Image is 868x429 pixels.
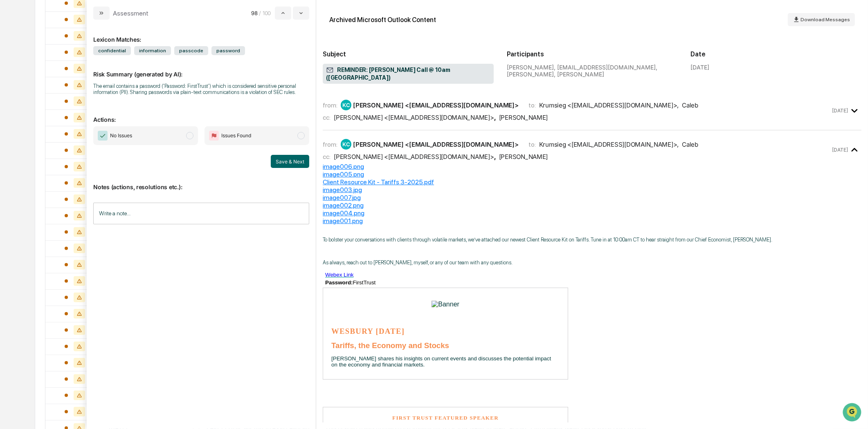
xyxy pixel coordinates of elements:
[353,141,519,148] div: [PERSON_NAME] <[EMAIL_ADDRESS][DOMAIN_NAME]>
[341,139,351,150] div: KC
[832,147,848,153] time: Wednesday, April 9, 2025 at 8:26:06 AM
[323,114,331,121] span: cc:
[21,37,135,46] input: Clear
[174,46,208,55] span: passcode
[432,301,459,308] img: Banner
[93,46,131,55] span: confidential
[67,103,101,111] span: Attestations
[56,100,105,114] a: 🗄️Attestations
[323,209,861,217] div: image004.png
[113,9,148,17] div: Assessment
[325,279,353,286] b: Password:
[221,132,251,140] span: Issues Found
[334,114,496,121] span: ,
[682,141,698,148] div: Caleb
[334,153,494,161] div: [PERSON_NAME] <[EMAIL_ADDRESS][DOMAIN_NAME]>
[28,71,103,77] div: We're available if you need us!
[28,63,134,71] div: Start new chat
[8,119,15,126] div: 🔎
[259,10,273,16] span: / 100
[323,141,337,148] span: from:
[16,103,53,111] span: Preclearance
[93,174,309,190] p: Notes (actions, resolutions etc.):
[325,272,353,278] a: Webex Link
[323,170,861,178] div: image005.png
[499,114,548,121] div: [PERSON_NAME]
[323,186,861,194] div: image003.jpg
[539,141,679,148] div: Krumsieg <[EMAIL_ADDRESS][DOMAIN_NAME]> ,
[209,131,219,141] img: Flag
[323,217,861,225] div: image001.png
[353,101,519,109] div: [PERSON_NAME] <[EMAIL_ADDRESS][DOMAIN_NAME]>
[832,107,848,114] time: Wednesday, April 9, 2025 at 8:25:49 AM
[8,104,15,110] div: 🖐️
[323,237,861,243] p: To bolster your conversations with clients through volatile markets, we’ve attached our newest Cl...
[8,17,149,30] p: How can we help?
[507,50,678,58] h2: Participants
[271,155,309,168] button: Save & Next
[323,178,861,186] div: Client Resource Kit - Tariffs 3-2025.pdf
[93,26,309,43] div: Lexicon Matches:
[326,66,490,82] span: REMINDER: [PERSON_NAME] Call @ 10am ([GEOGRAPHIC_DATA])
[539,101,679,109] div: Krumsieg <[EMAIL_ADDRESS][DOMAIN_NAME]> ,
[93,83,309,95] div: The email contains a password ('Password: FirstTrust') which is considered sensitive personal inf...
[323,50,494,58] h2: Subject
[690,64,709,71] div: [DATE]
[528,141,536,148] span: to:
[98,131,108,141] img: Checkmark
[682,101,698,109] div: Caleb
[93,61,309,78] p: Risk Summary (generated by AI):
[323,163,861,170] div: image006.png
[801,17,850,22] span: Download Messages
[341,100,351,110] div: KC
[323,153,331,161] span: cc:
[331,341,449,350] span: Tariffs, the Economy and Stocks
[8,63,23,77] img: 1746055101610-c473b297-6a78-478c-a979-82029cc54cd1
[323,259,861,266] p: As always, reach out to [PERSON_NAME], myself, or any of our team with any questions.
[211,46,245,55] span: password
[16,118,52,127] span: Data Lookup
[5,115,55,130] a: 🔎Data Lookup
[507,64,678,78] div: [PERSON_NAME], [EMAIL_ADDRESS][DOMAIN_NAME], [PERSON_NAME], [PERSON_NAME]
[5,100,56,114] a: 🖐️Preclearance
[110,132,132,140] span: No Issues
[392,415,499,421] span: FIRST TRUST FEATURED SPEAKER
[58,138,99,145] a: Powered byPylon
[499,153,548,161] div: [PERSON_NAME]
[528,101,536,109] span: to:
[139,65,149,75] button: Start new chat
[842,402,864,424] iframe: Open customer support
[329,16,436,24] div: Archived Microsoft Outlook Content
[334,153,496,161] span: ,
[93,106,309,123] p: Actions:
[331,355,551,368] span: [PERSON_NAME] shares his insights on current events and discusses the potential impact on the eco...
[323,194,861,201] div: image007.jpg
[331,327,405,335] span: WESBURY [DATE]
[59,104,66,110] div: 🗄️
[323,101,337,109] span: from:
[788,13,855,26] button: Download Messages
[81,139,99,145] span: Pylon
[134,46,171,55] span: information
[334,114,494,121] div: [PERSON_NAME] <[EMAIL_ADDRESS][DOMAIN_NAME]>
[690,50,861,58] h2: Date
[325,279,376,286] span: FirstTrust
[251,10,257,16] span: 98
[323,201,861,209] div: image002.png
